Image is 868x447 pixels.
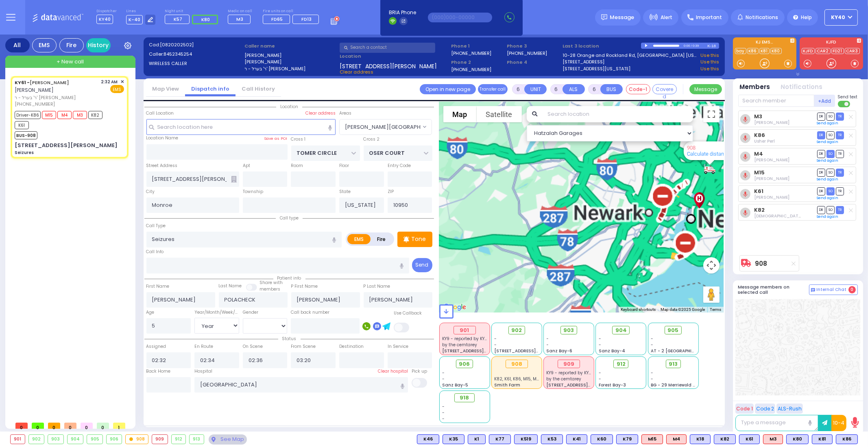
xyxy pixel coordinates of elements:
label: In Service [388,343,408,350]
label: Cad: [149,41,242,48]
a: Dispatch info [185,85,236,93]
span: AT - 2 [GEOGRAPHIC_DATA] [651,348,711,354]
div: K-18 [707,43,719,49]
label: Gender [243,309,258,316]
span: SMITH GARDENS [339,119,432,135]
span: Clear address [340,69,373,75]
div: BLS [591,434,613,444]
span: TR [836,169,844,176]
img: Logo [32,12,86,22]
span: 904 [615,326,627,334]
label: First Name [146,283,170,290]
div: 901 [11,435,25,444]
label: Call Info [146,249,164,255]
img: Google [441,302,468,312]
span: TR [836,206,844,214]
span: 0 [848,286,856,293]
div: K35 [443,434,465,444]
div: 902 [29,435,44,444]
span: SO [827,150,835,158]
a: History [86,38,111,52]
span: Phone 4 [507,59,560,66]
div: Seizures [15,150,34,156]
label: Pick up [412,368,427,375]
label: Clear address [305,110,336,117]
label: [PERSON_NAME] [244,52,337,59]
div: - [442,404,487,410]
span: SO [827,131,835,139]
a: M3 [754,113,762,119]
a: Use this [700,52,719,59]
a: CAR3 [845,48,860,54]
span: by the cemtarey [547,376,582,382]
input: Search a contact [340,43,435,53]
input: Search location here [146,119,336,135]
a: Open in new page [420,84,476,94]
div: BLS [616,434,638,444]
span: K-40 [126,15,143,24]
label: Township [243,189,263,195]
button: Send [412,258,432,272]
button: Code-1 [626,84,650,94]
span: 8452345254 [164,51,192,57]
a: K86 [747,48,759,54]
a: M4 [754,151,763,157]
span: Alert [661,14,672,21]
a: K61 [754,188,763,194]
div: BLS [417,434,439,444]
label: Fire units on call [263,9,322,14]
label: Turn off text [838,100,851,108]
span: Chananya Indig [754,119,789,126]
button: KY40 [824,9,858,26]
label: Call Type [146,223,166,229]
span: ✕ [120,78,124,85]
button: Transfer call [478,84,508,94]
span: KY40 [96,15,113,24]
span: - [599,370,601,376]
span: DR [817,131,825,139]
span: 0 [81,423,93,429]
div: 906 [107,435,122,444]
label: EMS [347,234,371,244]
span: K61 [15,121,29,129]
div: See map [209,434,247,445]
span: - [651,342,653,348]
label: En Route [194,343,213,350]
input: Search hospital [194,377,408,393]
label: Night unit [165,9,221,14]
div: BLS [786,434,809,444]
span: TR [836,150,844,158]
span: BRIA Phone [389,9,416,16]
label: Use Callback [394,310,422,317]
label: Last Name [219,283,242,289]
label: Last 3 location [563,43,641,50]
a: 10-28 Orange and Rockland Rd, [GEOGRAPHIC_DATA] [US_STATE] [563,52,698,59]
label: [PHONE_NUMBER] [507,50,547,56]
span: [STREET_ADDRESS][PERSON_NAME] [442,348,519,354]
small: Share with [260,280,283,286]
a: Send again [817,139,839,144]
button: Code 1 [735,404,754,414]
a: Use this [700,65,719,72]
span: DR [817,206,825,214]
div: 909 [558,360,580,369]
span: Shia Grunhut [754,213,838,219]
span: - [494,336,497,342]
label: Dispatcher [96,9,117,14]
label: [PHONE_NUMBER] [451,66,491,72]
div: BLS [468,434,486,444]
label: Cross 1 [291,136,306,143]
div: ALS [666,434,687,444]
span: - [547,336,549,342]
p: Tone [412,235,426,243]
span: - [599,376,601,382]
a: 908 [687,145,696,151]
span: BG - 29 Merriewold S. [651,382,696,388]
div: K79 [616,434,638,444]
span: FD13 [301,16,312,22]
label: Medic on call [228,9,253,14]
label: Street Address [146,163,178,169]
span: 905 [668,326,679,334]
input: Search member [738,95,814,107]
span: ר' בערל - ר' [PERSON_NAME] [15,94,98,101]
